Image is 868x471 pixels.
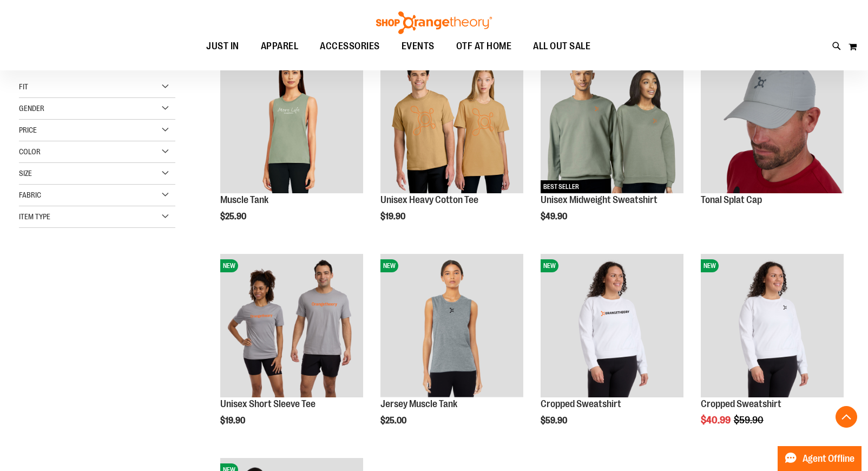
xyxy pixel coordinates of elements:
[380,254,523,397] img: Jersey Muscle Tank
[19,126,37,134] span: Price
[380,50,523,194] a: Unisex Heavy Cotton TeeNEW
[778,446,862,471] button: Agent Offline
[803,454,854,464] span: Agent Offline
[701,50,844,194] a: Product image for Grey Tonal Splat CapNEW
[701,50,844,193] img: Product image for Grey Tonal Splat Cap
[541,254,683,398] a: Front of 2024 Q3 Balanced Basic Womens Cropped SweatshirtNEW
[701,398,781,409] a: Cropped Sweatshirt
[375,44,529,249] div: product
[380,50,523,193] img: Unisex Heavy Cotton Tee
[380,416,408,426] span: $25.00
[206,34,239,58] span: JUST IN
[541,398,621,409] a: Cropped Sweatshirt
[220,194,268,205] a: Muscle Tank
[220,259,238,272] span: NEW
[220,50,363,194] a: Muscle TankNEW
[541,212,569,221] span: $49.90
[541,259,558,272] span: NEW
[380,194,478,205] a: Unisex Heavy Cotton Tee
[695,248,849,453] div: product
[535,44,689,249] div: product
[220,254,363,398] a: Unisex Short Sleeve TeeNEW
[456,34,512,58] span: OTF AT HOME
[380,212,407,221] span: $19.90
[535,248,689,453] div: product
[220,398,315,409] a: Unisex Short Sleeve Tee
[320,34,380,58] span: ACCESSORIES
[695,44,849,222] div: product
[541,180,582,193] span: BEST SELLER
[19,212,50,221] span: Item Type
[215,248,369,453] div: product
[220,254,363,397] img: Unisex Short Sleeve Tee
[701,194,762,205] a: Tonal Splat Cap
[380,259,398,272] span: NEW
[734,415,765,426] span: $59.90
[541,50,683,193] img: Unisex Midweight Sweatshirt
[380,398,457,409] a: Jersey Muscle Tank
[541,416,569,426] span: $59.90
[541,194,657,205] a: Unisex Midweight Sweatshirt
[220,50,363,193] img: Muscle Tank
[374,11,494,34] img: Shop Orangetheory
[19,191,41,199] span: Fabric
[19,147,41,156] span: Color
[541,254,683,397] img: Front of 2024 Q3 Balanced Basic Womens Cropped Sweatshirt
[261,34,299,58] span: APPAREL
[701,254,844,397] img: Front facing view of Cropped Sweatshirt
[701,259,719,272] span: NEW
[215,44,369,249] div: product
[541,50,683,194] a: Unisex Midweight SweatshirtNEWBEST SELLER
[701,254,844,398] a: Front facing view of Cropped SweatshirtNEW
[220,416,247,426] span: $19.90
[380,254,523,398] a: Jersey Muscle TankNEW
[19,169,32,178] span: Size
[19,82,28,91] span: Fit
[533,34,590,58] span: ALL OUT SALE
[402,34,435,58] span: EVENTS
[836,406,857,428] button: Back To Top
[375,248,529,453] div: product
[701,415,732,426] span: $40.99
[220,212,248,221] span: $25.90
[19,104,44,113] span: Gender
